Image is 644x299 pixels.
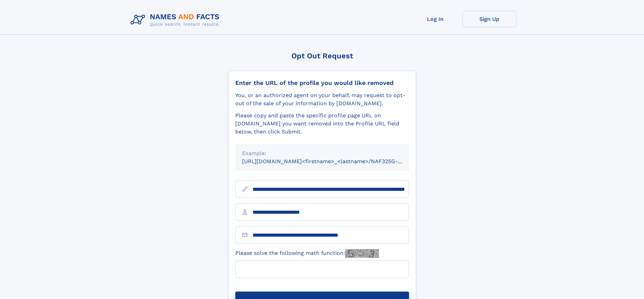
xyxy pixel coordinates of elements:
label: Please solve the following math function: [235,249,379,258]
div: Opt Out Request [228,52,416,60]
div: Example: [242,149,402,157]
a: Sign Up [462,11,517,27]
img: Logo Names and Facts [128,11,225,29]
div: You, or an authorized agent on your behalf, may request to opt-out of the sale of your informatio... [235,91,409,108]
small: [URL][DOMAIN_NAME]<firstname>_<lastname>/NAF325G-xxxxxxxx [242,158,422,165]
div: Please copy and paste the specific profile page URL on [DOMAIN_NAME] you want removed into the Pr... [235,112,409,136]
a: Log In [408,11,462,27]
div: Enter the URL of the profile you would like removed [235,79,409,87]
